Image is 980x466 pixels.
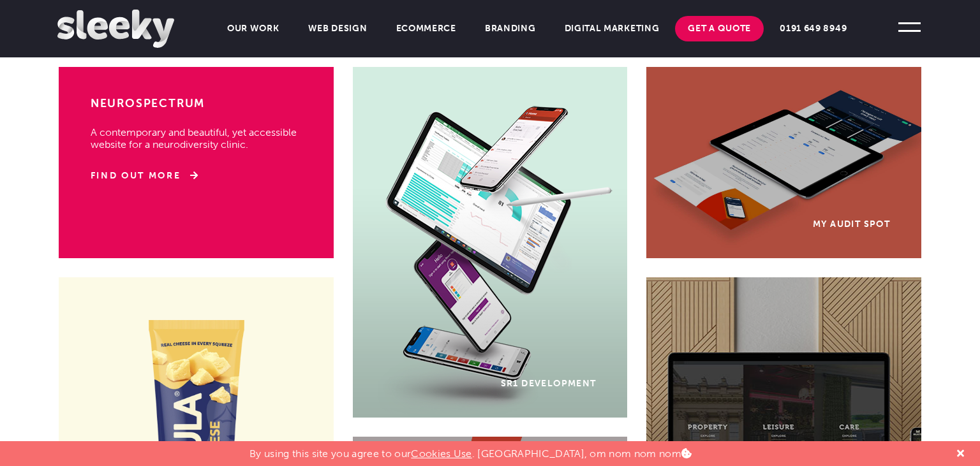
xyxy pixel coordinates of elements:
[675,16,764,41] a: Get A Quote
[91,96,302,113] h3: Neurospectrum
[472,16,549,41] a: Branding
[57,10,174,48] img: Sleeky Web Design Newcastle
[767,16,859,41] a: 0191 649 8949
[552,16,672,41] a: Digital Marketing
[383,16,469,41] a: Ecommerce
[214,16,292,41] a: Our Work
[91,170,198,182] a: Find Out More
[411,448,472,460] a: Cookies Use
[249,441,692,460] p: By using this site you agree to our . [GEOGRAPHIC_DATA], om nom nom nom
[295,16,380,41] a: Web Design
[91,113,302,150] p: A contemporary and beautiful, yet accessible website for a neurodiversity clinic.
